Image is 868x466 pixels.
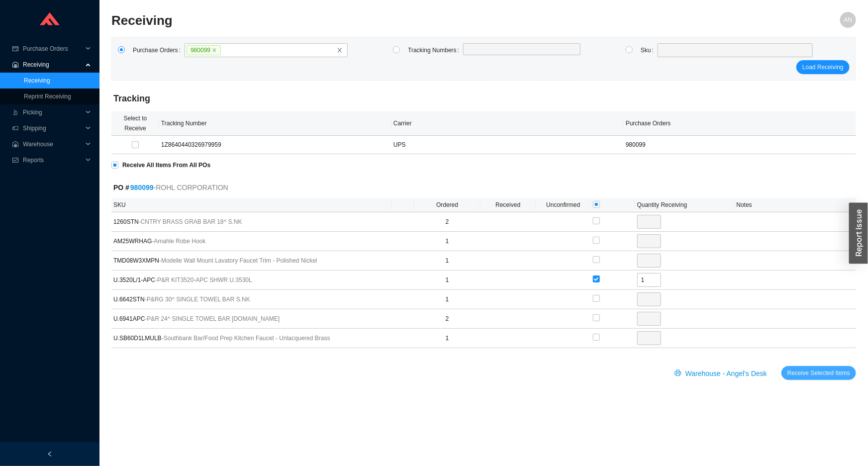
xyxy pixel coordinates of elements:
[624,111,856,136] th: Purchase Orders
[414,329,481,348] td: 1
[113,275,362,285] span: U.3520L/1-APC
[391,136,624,154] td: UPS
[641,43,658,57] label: Sku
[155,277,252,283] span: - P&R KIT3520-APC SHWR U.3530L
[145,296,250,303] span: - P&RG 30^ SINGLE TOWEL BAR S.NK
[139,218,242,225] span: - CNTRY BRASS GRAB BAR 18^ S.NK
[675,370,683,377] span: printer
[624,136,856,154] td: 980099
[24,77,50,84] a: Receiving
[685,368,767,379] span: Warehouse - Angel's Desk
[113,184,154,191] strong: PO #
[802,62,844,72] span: Load Receiving
[221,45,228,56] input: 980099closeclose
[47,451,53,457] span: left
[113,333,362,343] span: U.SB60D1LMULB
[414,251,481,271] td: 1
[162,335,330,342] span: - Southbank Bar/Food Prep Kitchen Faucet - Unlacquered Brass
[781,366,856,380] button: Receive Selected Items
[414,309,481,329] td: 2
[796,60,850,74] button: Load Receiving
[414,232,481,251] td: 1
[669,366,775,380] button: printerWarehouse - Angel's Desk
[23,136,83,152] span: Warehouse
[12,46,19,52] span: credit-card
[844,12,853,28] span: AN
[154,182,228,193] span: - ROHL CORPORATION
[735,198,856,212] th: Notes
[337,47,343,53] span: close
[133,43,185,57] label: Purchase Orders
[23,152,83,168] span: Reports
[414,271,481,290] td: 1
[113,314,362,324] span: U.6941APC
[408,43,463,57] label: Tracking Numbers
[113,236,362,246] span: AM25WRHAG
[159,111,391,136] th: Tracking Number
[414,212,481,232] td: 2
[12,157,19,163] span: fund
[122,162,210,169] strong: Receive All Items From All POs
[787,368,850,378] span: Receive Selected Items
[130,184,154,191] a: 980099
[23,120,83,136] span: Shipping
[414,198,481,212] th: Ordered
[24,93,71,100] a: Reprint Receiving
[481,198,536,212] th: Received
[635,198,735,212] th: Quantity Receiving
[187,45,221,55] span: 980099
[23,57,83,73] span: Receiving
[414,290,481,309] td: 1
[113,256,362,266] span: TMD08W3XMPN
[391,111,624,136] th: Carrier
[111,111,159,136] th: Select to Receive
[113,294,362,304] span: U.6642STN
[536,198,591,212] th: Unconfirmed
[23,104,83,120] span: Picking
[152,238,205,245] span: - Amahle Robe Hook
[113,93,854,105] h4: Tracking
[159,257,317,264] span: - Modelle Wall Mount Lavatory Faucet Trim - Polished Nickel
[145,315,280,322] span: - P&R 24^ SINGLE TOWEL BAR [DOMAIN_NAME]
[111,12,670,29] h2: Receiving
[111,198,392,212] th: SKU
[212,48,217,53] span: close
[23,41,83,57] span: Purchase Orders
[113,217,362,227] span: 1260STN
[159,136,391,154] td: 1Z8640440326979959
